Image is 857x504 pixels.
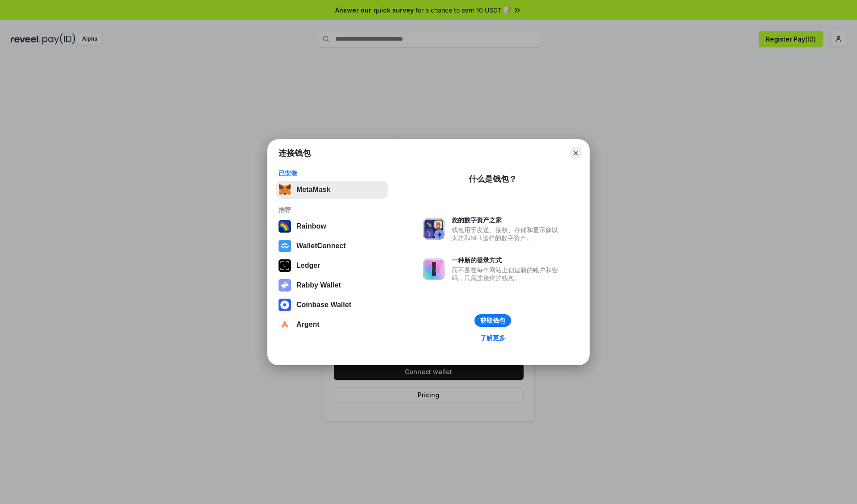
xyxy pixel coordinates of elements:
[296,301,351,309] div: Coinbase Wallet
[452,226,562,242] div: 钱包用于发送、接收、存储和显示像以太坊和NFT这样的数字资产。
[276,296,388,314] button: Coinbase Wallet
[296,186,330,194] div: MetaMask
[296,222,326,230] div: Rainbow
[279,183,291,196] img: svg+xml,%3Csvg%20fill%3D%22none%22%20height%3D%2233%22%20viewBox%3D%220%200%2035%2033%22%20width%...
[279,148,311,158] h1: 连接钱包
[570,147,582,159] button: Close
[452,266,562,282] div: 而不是在每个网站上创建新的账户和密码，只需连接您的钱包。
[296,281,341,289] div: Rabby Wallet
[480,317,505,325] div: 获取钱包
[276,217,388,235] button: Rainbow
[296,242,346,250] div: WalletConnect
[276,181,388,199] button: MetaMask
[469,174,517,184] div: 什么是钱包？
[276,257,388,275] button: Ledger
[452,256,562,264] div: 一种新的登录方式
[276,237,388,255] button: WalletConnect
[279,240,291,252] img: svg+xml,%3Csvg%20width%3D%2228%22%20height%3D%2228%22%20viewBox%3D%220%200%2028%2028%22%20fill%3D...
[279,259,291,272] img: svg+xml,%3Csvg%20xmlns%3D%22http%3A%2F%2Fwww.w3.org%2F2000%2Fsvg%22%20width%3D%2228%22%20height%3...
[474,314,511,327] button: 获取钱包
[296,321,320,329] div: Argent
[279,318,291,331] img: svg+xml,%3Csvg%20width%3D%2228%22%20height%3D%2228%22%20viewBox%3D%220%200%2028%2028%22%20fill%3D...
[276,276,388,294] button: Rabby Wallet
[279,299,291,311] img: svg+xml,%3Csvg%20width%3D%2228%22%20height%3D%2228%22%20viewBox%3D%220%200%2028%2028%22%20fill%3D...
[452,216,562,224] div: 您的数字资产之家
[279,206,385,214] div: 推荐
[423,258,445,280] img: svg+xml,%3Csvg%20xmlns%3D%22http%3A%2F%2Fwww.w3.org%2F2000%2Fsvg%22%20fill%3D%22none%22%20viewBox...
[475,332,511,344] a: 了解更多
[276,316,388,333] button: Argent
[296,262,320,270] div: Ledger
[279,169,385,177] div: 已安装
[423,218,445,240] img: svg+xml,%3Csvg%20xmlns%3D%22http%3A%2F%2Fwww.w3.org%2F2000%2Fsvg%22%20fill%3D%22none%22%20viewBox...
[480,334,505,342] div: 了解更多
[279,220,291,233] img: svg+xml,%3Csvg%20width%3D%22120%22%20height%3D%22120%22%20viewBox%3D%220%200%20120%20120%22%20fil...
[279,279,291,292] img: svg+xml,%3Csvg%20xmlns%3D%22http%3A%2F%2Fwww.w3.org%2F2000%2Fsvg%22%20fill%3D%22none%22%20viewBox...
